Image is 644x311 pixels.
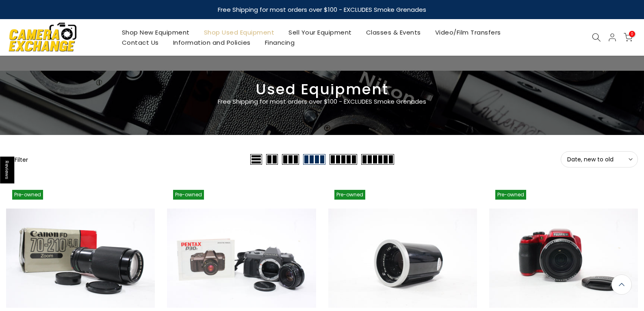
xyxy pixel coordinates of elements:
a: Video/Film Transfers [428,27,508,37]
a: Shop New Equipment [115,27,197,37]
a: Financing [258,37,302,48]
p: Free Shipping for most orders over $100 - EXCLUDES Smoke Grenades [170,97,475,107]
a: 0 [624,33,633,42]
span: Date, new to old [567,156,631,163]
a: Contact Us [115,37,166,48]
a: Information and Policies [166,37,258,48]
strong: Free Shipping for most orders over $100 - EXCLUDES Smoke Grenades [218,5,426,14]
h3: Used Equipment [6,84,638,95]
span: 0 [629,31,635,37]
button: Date, new to old [561,151,638,167]
button: Show filters [6,155,28,163]
a: Back to the top [611,274,632,295]
a: Sell Your Equipment [282,27,359,37]
a: Classes & Events [359,27,428,37]
a: Shop Used Equipment [197,27,282,37]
